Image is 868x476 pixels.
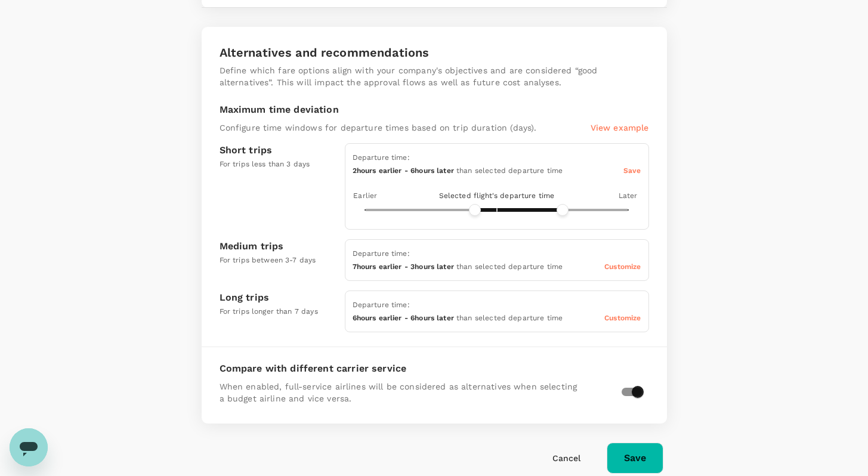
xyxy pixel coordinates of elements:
[607,443,663,474] button: Save
[604,262,641,271] span: Customize
[619,191,638,201] span: Later
[220,160,310,168] span: For trips less than 3 days
[439,191,555,201] span: Selected flight's departure time
[353,191,377,201] span: Earlier
[220,103,649,117] p: Maximum time deviation
[353,262,454,271] span: 7 hours earlier - 3 hours later
[220,307,318,316] span: For trips longer than 7 days
[220,46,649,60] p: Alternatives and recommendations
[353,166,454,175] span: 2 hours earlier - 6 hours later
[353,166,563,175] span: than selected departure time
[220,290,270,305] p: Long trips
[353,314,563,322] span: than selected departure time
[353,262,563,271] span: than selected departure time
[220,239,284,254] p: Medium trips
[220,122,537,134] p: Configure time windows for departure times based on trip duration (days).
[353,153,410,162] span: Departure time:
[604,314,641,322] span: Customize
[10,428,48,466] iframe: Button to launch messaging window
[623,166,641,175] span: Save
[220,143,273,157] p: Short trips
[220,64,649,88] p: Define which fare options align with your company's objectives and are considered “good alternati...
[353,301,410,309] span: Departure time:
[591,122,649,134] p: View example
[220,361,649,376] p: Compare with different carrier service
[220,256,316,264] span: For trips between 3-7 days
[353,314,454,322] span: 6 hours earlier - 6 hours later
[536,446,597,470] button: Cancel
[353,249,410,258] span: Departure time:
[220,381,577,404] p: When enabled, full-service airlines will be considered as alternatives when selecting a budget ai...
